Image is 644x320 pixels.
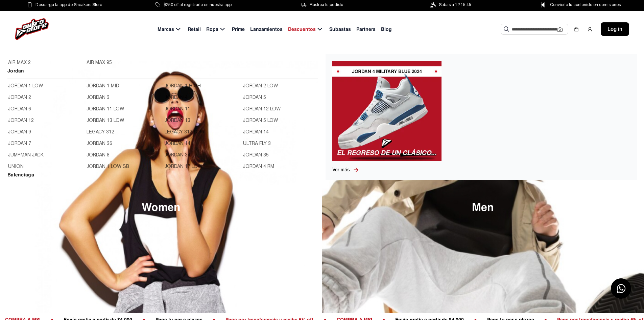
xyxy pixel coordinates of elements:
[310,1,343,8] span: Rastrea tu pedido
[8,117,82,124] a: JORDAN 12
[8,59,82,66] a: AIR MAX 2
[87,117,161,124] a: JORDAN 13 LOW
[557,27,563,32] img: Cámara
[587,26,593,32] img: user
[142,202,181,213] span: Women
[243,163,317,170] a: JORDAN 4 RM
[87,151,161,159] a: JORDAN 8
[472,202,494,213] span: Men
[165,140,239,147] a: JORDAN 14
[7,67,318,79] h2: Jordan
[574,26,579,32] img: shopping
[504,26,509,32] img: Buscar
[381,26,392,33] span: Blog
[87,105,161,113] a: JORDAN 11 LOW
[8,140,82,147] a: JORDAN 7
[243,117,317,124] a: JORDAN 5 LOW
[87,59,161,66] a: AIR MAX 95
[607,25,622,33] span: Log in
[243,128,317,136] a: JORDAN 14
[87,82,161,90] a: JORDAN 1 MID
[232,26,245,33] span: Prime
[8,82,82,90] a: JORDAN 1 LOW
[8,128,82,136] a: JORDAN 9
[243,82,317,90] a: JORDAN 2 LOW
[7,171,318,183] h2: Balenciaga
[87,94,161,101] a: JORDAN 3
[243,94,317,101] a: JORDAN 5
[8,94,82,101] a: JORDAN 2
[332,167,350,173] span: Ver más
[35,1,102,8] span: Descarga la app de Sneakers Store
[15,18,49,40] img: logo
[8,151,82,159] a: JUMPMAN JACK
[356,26,376,33] span: Partners
[158,26,174,33] span: Marcas
[550,1,621,8] span: Convierte tu contenido en comisiones
[329,26,351,33] span: Subastas
[8,105,82,113] a: JORDAN 6
[165,163,239,170] a: JORDAN 17 LOW
[165,151,239,159] a: JORDAN 34
[206,26,218,33] span: Ropa
[165,82,239,90] a: JORDAN 1 HIGH
[188,26,201,33] span: Retail
[288,26,316,33] span: Descuentos
[8,163,82,170] a: UNION
[87,128,161,136] a: LEGACY 312
[164,1,232,8] span: $250 off al registrarte en nuestra app
[243,105,317,113] a: JORDAN 12 LOW
[243,140,317,147] a: ULTRA FLY 3
[243,151,317,159] a: JORDAN 35
[87,163,161,170] a: JORDAN 1 LOW SB
[165,105,239,113] a: JORDAN 11
[250,26,283,33] span: Lanzamientos
[165,117,239,124] a: JORDAN 13
[165,128,239,136] a: LEGACY 312 LOW
[539,2,547,7] img: Control Point Icon
[165,94,239,101] a: JORDAN 4
[332,166,353,173] a: Ver más
[87,140,161,147] a: JORDAN 36
[439,1,471,8] span: Subasta 12:15:45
